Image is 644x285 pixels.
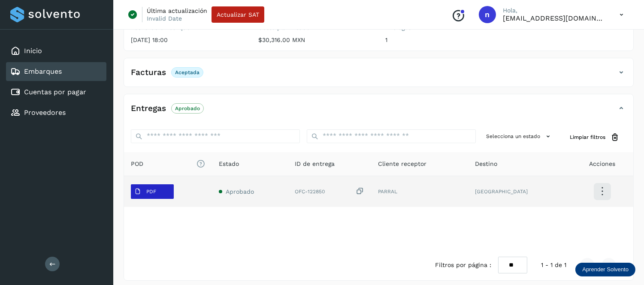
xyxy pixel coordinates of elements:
p: Hola, [503,7,606,14]
div: Aprender Solvento [575,263,635,276]
p: Última actualización [147,7,207,15]
div: Embarques [6,62,106,81]
a: Embarques [24,67,62,75]
p: niagara+prod@solvento.mx [503,14,606,22]
button: Limpiar filtros [563,129,626,145]
p: [DATE] 18:00 [131,36,245,44]
span: Limpiar filtros [570,133,605,141]
p: Invalid Date [147,15,182,22]
span: POD [131,159,205,168]
span: Filtros por página : [435,261,491,270]
button: Selecciona un estado [483,129,556,144]
span: Destino [475,159,497,168]
p: PDF [146,189,156,195]
h4: Facturas [131,68,166,78]
h4: Entregas [131,104,166,114]
p: 1 [386,36,499,44]
a: Inicio [24,47,42,55]
span: Actualizar SAT [217,12,259,18]
span: 1 - 1 de 1 [541,261,566,270]
a: Proveedores [24,108,66,117]
span: Cliente receptor [378,159,426,168]
p: Aprobado [175,105,200,111]
p: $30,316.00 MXN [258,36,372,44]
span: Aprobado [226,188,254,195]
div: FacturasAceptada [124,65,633,87]
div: Proveedores [6,103,106,122]
span: ID de entrega [295,159,335,168]
td: [GEOGRAPHIC_DATA] [468,176,571,207]
div: EntregasAprobado [124,101,633,123]
span: Acciones [589,159,615,168]
a: Cuentas por pagar [24,88,86,96]
button: PDF [131,184,174,199]
span: Estado [219,159,239,168]
div: Cuentas por pagar [6,83,106,102]
p: Aceptada [175,69,200,75]
div: Inicio [6,42,106,60]
p: Aprender Solvento [582,266,629,273]
td: PARRAL [371,176,468,207]
button: Actualizar SAT [212,6,264,23]
div: OFC-122850 [295,187,364,196]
